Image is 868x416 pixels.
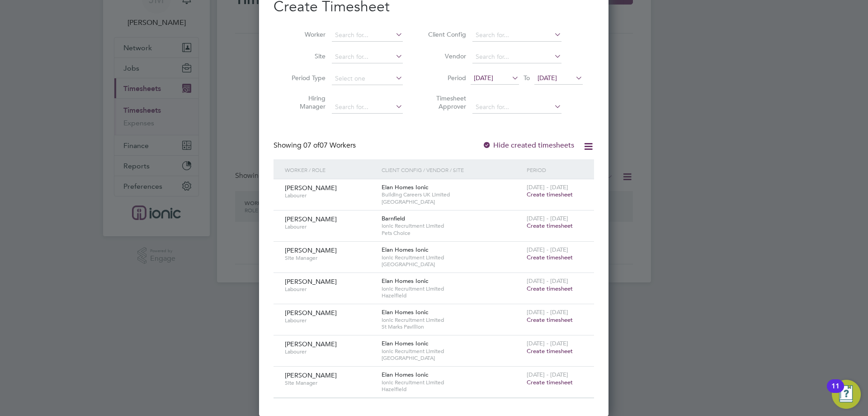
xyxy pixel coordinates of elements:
label: Vendor [425,52,466,60]
span: Labourer [285,192,375,199]
label: Hide created timesheets [482,141,574,150]
span: Create timesheet [527,316,573,324]
span: To [521,72,533,84]
span: [DATE] - [DATE] [527,183,568,191]
span: [DATE] - [DATE] [527,339,568,347]
label: Client Config [425,30,466,38]
span: Create timesheet [527,222,573,230]
span: [PERSON_NAME] [285,371,337,379]
span: Pets Choice [382,230,522,237]
span: 07 of [303,141,320,150]
span: Ionic Recruitment Limited [382,222,522,230]
span: Hazelfield [382,292,522,299]
div: Client Config / Vendor / Site [379,159,524,180]
span: [DATE] - [DATE] [527,277,568,285]
input: Search for... [472,29,561,42]
span: Barnfield [382,215,405,222]
span: Hazelfield [382,386,522,393]
input: Search for... [472,51,561,63]
span: Create timesheet [527,253,573,261]
span: [DATE] - [DATE] [527,246,568,253]
div: 11 [831,386,840,398]
span: Ionic Recruitment Limited [382,348,522,355]
span: Labourer [285,223,375,230]
span: 07 Workers [303,141,356,150]
input: Search for... [332,101,403,114]
span: Create timesheet [527,191,573,198]
span: Create timesheet [527,285,573,292]
span: [DATE] - [DATE] [527,215,568,222]
span: [GEOGRAPHIC_DATA] [382,261,522,268]
span: Elan Homes Ionic [382,339,428,347]
span: [PERSON_NAME] [285,277,337,286]
span: Ionic Recruitment Limited [382,316,522,324]
span: [DATE] - [DATE] [527,371,568,378]
input: Search for... [472,101,561,114]
span: Labourer [285,348,375,355]
span: Elan Homes Ionic [382,277,428,285]
label: Worker [285,30,325,38]
div: Period [524,159,585,180]
span: [PERSON_NAME] [285,246,337,254]
span: Elan Homes Ionic [382,183,428,191]
span: Ionic Recruitment Limited [382,285,522,292]
span: St Marks Pavillion [382,323,522,330]
input: Select one [332,72,403,85]
span: Elan Homes Ionic [382,308,428,316]
span: Ionic Recruitment Limited [382,379,522,386]
button: Open Resource Center, 11 new notifications [832,380,861,409]
label: Timesheet Approver [425,94,466,110]
span: Create timesheet [527,378,573,386]
span: Labourer [285,286,375,293]
span: [DATE] - [DATE] [527,308,568,316]
div: Showing [274,141,358,150]
span: Site Manager [285,379,375,387]
span: Labourer [285,317,375,324]
span: [GEOGRAPHIC_DATA] [382,354,522,362]
input: Search for... [332,29,403,42]
label: Site [285,52,325,60]
span: [PERSON_NAME] [285,184,337,192]
label: Period Type [285,74,325,82]
span: [PERSON_NAME] [285,309,337,317]
span: Site Manager [285,254,375,262]
span: [DATE] [474,74,493,82]
span: [PERSON_NAME] [285,340,337,348]
span: [PERSON_NAME] [285,215,337,223]
span: [GEOGRAPHIC_DATA] [382,198,522,206]
span: [DATE] [538,74,557,82]
span: Create timesheet [527,347,573,355]
input: Search for... [332,51,403,63]
label: Period [425,74,466,82]
label: Hiring Manager [285,94,325,110]
span: Elan Homes Ionic [382,246,428,253]
span: Ionic Recruitment Limited [382,254,522,261]
div: Worker / Role [283,159,379,180]
span: Building Careers UK Limited [382,191,522,198]
span: Elan Homes Ionic [382,371,428,378]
